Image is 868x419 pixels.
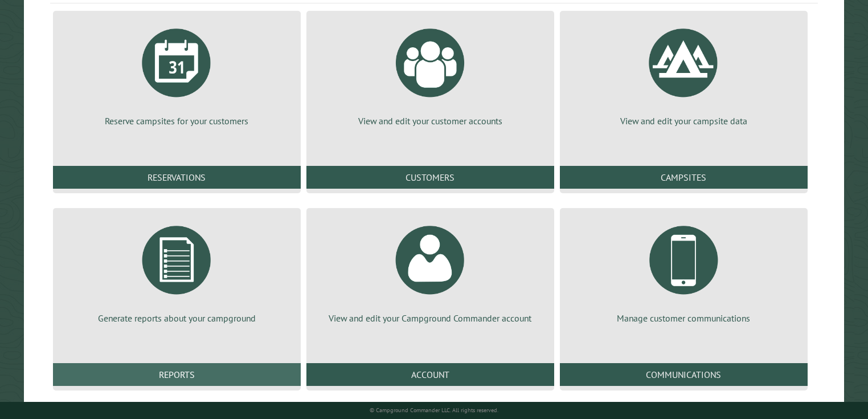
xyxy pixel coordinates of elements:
[53,363,301,386] a: Reports
[574,312,794,324] p: Manage customer communications
[53,166,301,189] a: Reservations
[320,115,541,127] p: View and edit your customer accounts
[574,217,794,324] a: Manage customer communications
[320,312,541,324] p: View and edit your Campground Commander account
[320,20,541,127] a: View and edit your customer accounts
[67,312,287,324] p: Generate reports about your campground
[560,166,808,189] a: Campsites
[574,20,794,127] a: View and edit your campsite data
[67,115,287,127] p: Reserve campsites for your customers
[560,363,808,386] a: Communications
[67,217,287,324] a: Generate reports about your campground
[67,20,287,127] a: Reserve campsites for your customers
[306,166,554,189] a: Customers
[574,115,794,127] p: View and edit your campsite data
[320,217,541,324] a: View and edit your Campground Commander account
[306,363,554,386] a: Account
[370,406,498,414] small: © Campground Commander LLC. All rights reserved.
